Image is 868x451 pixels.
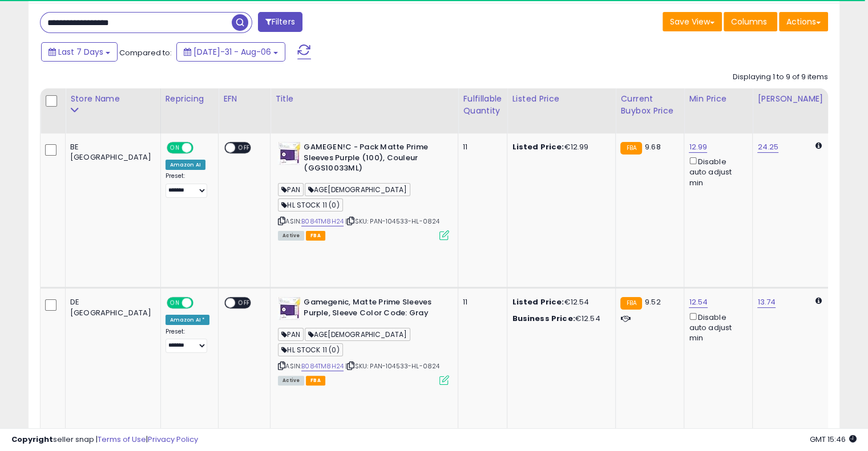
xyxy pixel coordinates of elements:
div: Amazon AI * [165,315,210,325]
strong: Copyright [11,434,53,445]
button: Save View [663,12,722,31]
div: Current Buybox Price [620,93,679,117]
a: 12.54 [689,296,708,308]
div: BE [GEOGRAPHIC_DATA] [70,142,152,162]
div: 11 [463,297,498,307]
div: Disable auto adjust min [689,155,744,188]
div: €12.54 [512,314,607,324]
a: 13.74 [757,296,776,308]
div: Store Name [70,93,156,105]
span: 9.68 [645,141,661,152]
b: GAMEGEN!C - Pack Matte Prime Sleeves Purple (100), Couleur (GGS10033ML) [304,142,442,177]
div: Title [275,93,453,105]
span: HL STOCK 11 (0) [278,343,342,356]
button: Last 7 Days [41,42,118,62]
span: PAN [278,328,304,341]
span: FBA [306,231,325,241]
span: | SKU: PAN-104533-HL-0824 [345,217,439,226]
b: Listed Price: [512,141,564,152]
a: 24.25 [757,141,778,153]
div: Min Price [689,93,748,105]
img: 41-PSZ3iyVL._SL40_.jpg [278,142,301,165]
small: FBA [620,297,641,310]
span: FBA [306,376,325,385]
div: Amazon AI [165,160,205,170]
button: Filters [258,12,302,32]
button: [DATE]-31 - Aug-06 [176,42,285,62]
span: AGE[DEMOGRAPHIC_DATA] [305,328,410,341]
span: OFF [235,143,253,153]
span: 9.52 [645,296,661,307]
b: Business Price: [512,313,575,324]
div: 11 [463,142,498,152]
div: Fulfillable Quantity [463,93,502,117]
span: AGE[DEMOGRAPHIC_DATA] [305,183,410,196]
span: [DATE]-31 - Aug-06 [193,46,271,58]
span: PAN [278,183,304,196]
div: €12.99 [512,142,607,152]
a: Terms of Use [98,434,146,445]
button: Columns [724,12,777,31]
div: Preset: [165,328,210,354]
button: Actions [779,12,828,31]
div: €12.54 [512,297,607,307]
span: Last 7 Days [58,46,103,58]
div: Disable auto adjust min [689,311,744,344]
span: OFF [235,298,253,308]
span: ON [168,298,182,308]
small: FBA [620,142,641,155]
span: All listings currently available for purchase on Amazon [278,376,304,385]
div: Displaying 1 to 9 of 9 items [733,72,828,83]
span: | SKU: PAN-104533-HL-0824 [345,361,439,371]
div: ASIN: [278,142,449,239]
span: OFF [191,143,209,153]
span: OFF [191,298,209,308]
b: Listed Price: [512,296,564,307]
a: B084TM8H24 [301,361,344,371]
span: Compared to: [119,47,172,58]
div: ASIN: [278,297,449,384]
b: Gamegenic, Matte Prime Sleeves Purple, Sleeve Color Code: Gray [304,297,442,321]
div: EFN [223,93,265,105]
div: DE [GEOGRAPHIC_DATA] [70,297,152,318]
div: Preset: [165,172,210,198]
span: 2025-08-14 15:46 GMT [810,434,857,445]
div: seller snap | | [11,434,198,445]
span: Columns [731,16,767,27]
span: HL STOCK 11 (0) [278,198,342,212]
img: 41-PSZ3iyVL._SL40_.jpg [278,297,301,320]
div: Listed Price [512,93,611,105]
div: [PERSON_NAME] [757,93,825,105]
div: Repricing [165,93,214,105]
span: ON [168,143,182,153]
span: All listings currently available for purchase on Amazon [278,231,304,241]
a: Privacy Policy [148,434,198,445]
a: B084TM8H24 [301,217,344,226]
a: 12.99 [689,141,707,153]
